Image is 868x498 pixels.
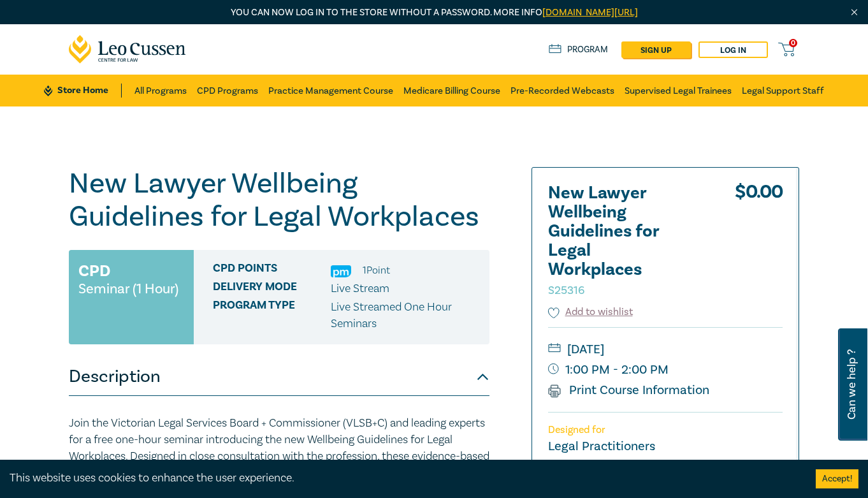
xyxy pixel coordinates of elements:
[403,75,500,106] a: Medicare Billing Course
[363,262,390,279] li: 1 Point
[548,339,783,360] small: [DATE]
[548,283,584,298] small: S25316
[331,281,389,296] span: Live Stream
[331,299,480,332] p: Live Streamed One Hour Seminars
[213,281,331,297] span: Delivery Mode
[849,7,860,18] img: Close
[78,282,178,295] small: Seminar (1 Hour)
[625,75,732,106] a: Supervised Legal Trainees
[331,265,351,277] img: Practice Management & Business Skills
[548,305,633,319] button: Add to wishlist
[789,39,797,47] span: 0
[69,6,799,20] p: You can now log in to the store without a password. More info
[542,6,638,18] a: [DOMAIN_NAME][URL]
[549,43,608,57] a: Program
[742,75,824,106] a: Legal Support Staff
[510,75,614,106] a: Pre-Recorded Webcasts
[621,41,691,58] a: sign up
[78,260,110,282] h3: CPD
[816,469,858,488] button: Accept cookies
[268,75,393,106] a: Practice Management Course
[213,262,331,279] span: CPD Points
[134,75,187,106] a: All Programs
[548,382,709,399] a: Print Course Information
[197,75,258,106] a: CPD Programs
[10,470,797,487] div: This website uses cookies to enhance the user experience.
[548,360,783,380] small: 1:00 PM - 2:00 PM
[69,415,489,481] p: Join the Victorian Legal Services Board + Commissioner (VLSB+C) and leading experts for a free on...
[69,167,489,233] h1: New Lawyer Wellbeing Guidelines for Legal Workplaces
[698,41,768,58] a: Log in
[548,424,783,436] p: Designed for
[44,84,121,98] a: Store Home
[548,438,655,455] small: Legal Practitioners
[735,184,783,305] div: $ 0.00
[548,184,688,298] h2: New Lawyer Wellbeing Guidelines for Legal Workplaces
[69,358,489,396] button: Description
[846,336,858,433] span: Can we help ?
[213,299,331,332] span: Program type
